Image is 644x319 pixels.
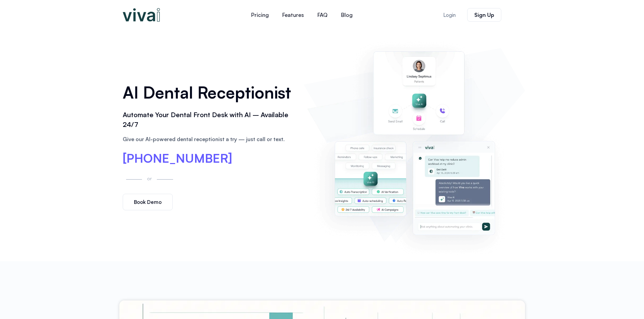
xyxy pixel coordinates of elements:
[474,12,494,18] span: Sign Up
[123,81,297,104] h1: AI Dental Receptionist
[204,7,400,23] nav: Menu
[334,7,359,23] a: Blog
[307,36,521,255] img: AI dental receptionist dashboard – virtual receptionist dental office
[467,8,501,22] a: Sign Up
[134,200,162,205] span: Book Demo
[123,135,297,143] p: Give our AI-powered dental receptionist a try — just call or text.
[311,7,334,23] a: FAQ
[435,8,464,22] a: Login
[244,7,276,23] a: Pricing
[123,152,232,164] a: [PHONE_NUMBER]
[276,7,311,23] a: Features
[123,110,297,130] h2: Automate Your Dental Front Desk with AI – Available 24/7
[123,194,173,210] a: Book Demo
[443,12,456,18] span: Login
[145,175,153,182] p: or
